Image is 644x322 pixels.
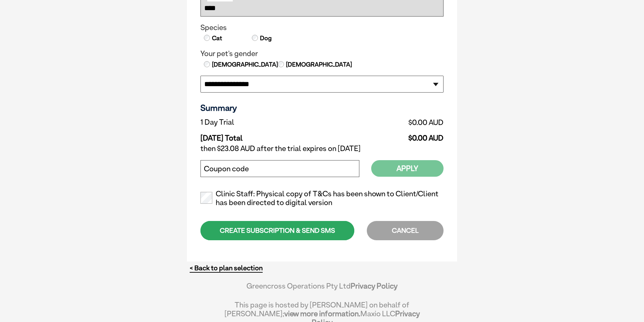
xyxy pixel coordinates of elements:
[333,128,444,143] td: $0.00 AUD
[200,221,354,240] div: CREATE SUBSCRIPTION & SEND SMS
[371,160,444,177] button: Apply
[367,221,444,240] div: CANCEL
[200,128,333,143] td: [DATE] Total
[200,143,444,155] td: then $23.08 AUD after the trial expires on [DATE]
[351,281,398,290] a: Privacy Policy
[200,23,444,32] legend: Species
[204,165,249,173] label: Coupon code
[200,192,212,204] input: Clinic Staff: Physical copy of T&Cs has been shown to Client/Client has been directed to digital ...
[200,190,444,207] label: Clinic Staff: Physical copy of T&Cs has been shown to Client/Client has been directed to digital ...
[333,116,444,128] td: $0.00 AUD
[224,281,420,297] div: Greencross Operations Pty Ltd
[200,116,333,128] td: 1 Day Trial
[190,264,263,272] a: < Back to plan selection
[284,309,360,318] a: view more information.
[200,103,444,113] h3: Summary
[200,49,444,58] legend: Your pet's gender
